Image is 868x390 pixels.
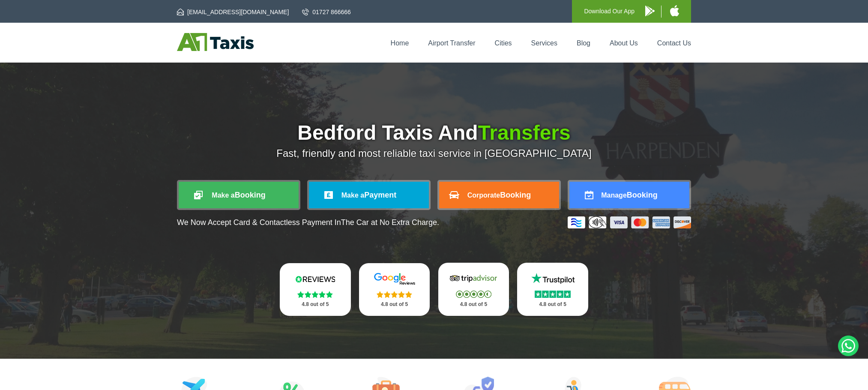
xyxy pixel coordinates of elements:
[569,182,689,208] a: ManageBooking
[439,182,559,208] a: CorporateBooking
[289,299,341,310] p: 4.8 out of 5
[601,192,627,199] span: Manage
[670,5,679,16] img: A1 Taxis iPhone App
[309,182,429,208] a: Make aPayment
[456,291,491,298] img: Stars
[438,263,509,316] a: Tripadvisor Stars 4.8 out of 5
[448,272,499,285] img: Tripadvisor
[177,8,289,16] a: [EMAIL_ADDRESS][DOMAIN_NAME]
[359,263,430,316] a: Google Stars 4.8 out of 5
[428,39,475,47] a: Airport Transfer
[527,272,578,285] img: Trustpilot
[177,123,691,143] h1: Bedford Taxis And
[177,147,691,159] p: Fast, friendly and most reliable taxi service in [GEOGRAPHIC_DATA]
[584,6,635,17] p: Download Our App
[341,218,439,227] span: The Car at No Extra Charge.
[478,121,571,144] span: Transfers
[368,299,421,310] p: 4.8 out of 5
[657,39,691,47] a: Contact Us
[369,273,420,285] img: Google
[302,8,351,16] a: 01727 866666
[610,39,638,47] a: About Us
[377,291,412,298] img: Stars
[341,192,364,199] span: Make a
[467,192,500,199] span: Corporate
[568,216,691,228] img: Credit And Debit Cards
[280,263,351,316] a: Reviews.io Stars 4.8 out of 5
[177,33,254,51] img: A1 Taxis St Albans LTD
[527,299,579,310] p: 4.8 out of 5
[448,299,500,310] p: 4.8 out of 5
[495,39,512,47] a: Cities
[517,263,588,316] a: Trustpilot Stars 4.8 out of 5
[290,273,341,285] img: Reviews.io
[179,182,299,208] a: Make aBooking
[391,39,409,47] a: Home
[177,218,439,227] p: We Now Accept Card & Contactless Payment In
[751,371,864,390] iframe: chat widget
[535,291,571,298] img: Stars
[577,39,590,47] a: Blog
[645,6,655,16] img: A1 Taxis Android App
[297,291,333,298] img: Stars
[212,192,234,199] span: Make a
[531,39,557,47] a: Services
